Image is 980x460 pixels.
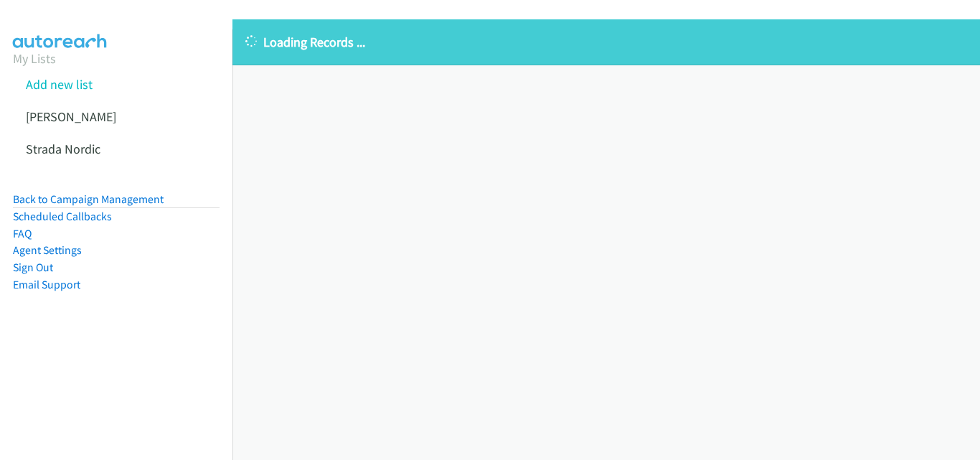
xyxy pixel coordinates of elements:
a: Sign Out [13,260,53,274]
p: Loading Records ... [245,32,967,52]
a: Add new list [26,76,93,93]
a: FAQ [13,227,32,240]
a: Strada Nordic [26,141,100,157]
a: Back to Campaign Management [13,192,164,206]
a: Email Support [13,278,80,291]
a: [PERSON_NAME] [26,108,116,125]
a: My Lists [13,50,56,67]
a: Scheduled Callbacks [13,210,112,223]
a: Agent Settings [13,243,82,257]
